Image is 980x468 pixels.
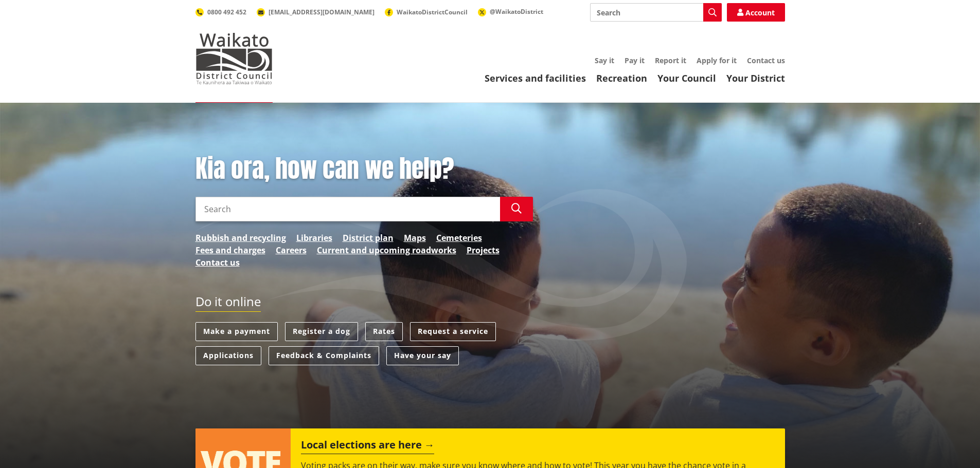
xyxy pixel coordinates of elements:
[365,322,403,341] a: Rates
[485,72,586,84] a: Services and facilities
[436,232,482,244] a: Cemeteries
[595,55,614,65] a: Say it
[747,55,785,65] a: Contact us
[490,7,543,16] span: @WaikatoDistrict
[410,322,496,341] a: Request a service
[269,346,379,365] a: Feedback & Complaints
[257,8,375,16] a: [EMAIL_ADDRESS][DOMAIN_NAME]
[276,244,307,256] a: Careers
[195,294,261,312] h2: Do it online
[195,197,500,221] input: Search input
[301,439,434,454] h2: Local elections are here
[478,7,543,16] a: @WaikatoDistrict
[625,55,645,65] a: Pay it
[467,244,500,256] a: Projects
[726,72,785,84] a: Your District
[590,3,722,22] input: Search input
[657,72,716,84] a: Your Council
[195,8,246,16] a: 0800 492 452
[207,8,246,16] span: 0800 492 452
[727,3,785,22] a: Account
[195,256,240,269] a: Contact us
[397,8,468,16] span: WaikatoDistrictCouncil
[195,244,265,256] a: Fees and charges
[404,232,426,244] a: Maps
[269,8,375,16] span: [EMAIL_ADDRESS][DOMAIN_NAME]
[596,72,647,84] a: Recreation
[385,8,468,16] a: WaikatoDistrictCouncil
[195,33,273,84] img: Waikato District Council - Te Kaunihera aa Takiwaa o Waikato
[195,154,533,184] h1: Kia ora, how can we help?
[296,232,332,244] a: Libraries
[343,232,394,244] a: District plan
[285,322,358,341] a: Register a dog
[195,232,286,244] a: Rubbish and recycling
[195,346,261,365] a: Applications
[386,346,459,365] a: Have your say
[317,244,456,256] a: Current and upcoming roadworks
[195,322,278,341] a: Make a payment
[697,55,737,65] a: Apply for it
[655,55,686,65] a: Report it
